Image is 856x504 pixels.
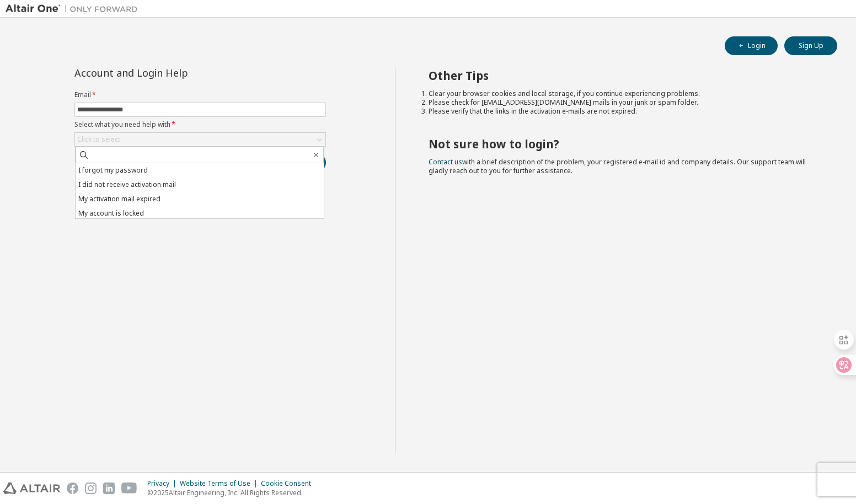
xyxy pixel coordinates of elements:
img: Altair One [6,3,143,14]
h2: Not sure how to login? [429,137,818,151]
img: facebook.svg [67,482,78,494]
label: Email [74,90,326,99]
li: I forgot my password [76,163,324,178]
div: Website Terms of Use [180,479,261,488]
button: Login [725,36,778,55]
span: with a brief description of the problem, your registered e-mail id and company details. Our suppo... [429,157,806,175]
div: Account and Login Help [74,68,276,77]
p: © 2025 Altair Engineering, Inc. All Rights Reserved. [147,488,318,497]
li: Clear your browser cookies and local storage, if you continue experiencing problems. [429,89,818,98]
h2: Other Tips [429,68,818,83]
img: youtube.svg [121,482,137,494]
label: Select what you need help with [74,120,326,129]
li: Please check for [EMAIL_ADDRESS][DOMAIN_NAME] mails in your junk or spam folder. [429,98,818,107]
img: linkedin.svg [103,482,115,494]
li: Please verify that the links in the activation e-mails are not expired. [429,107,818,116]
div: Privacy [147,479,180,488]
a: Contact us [429,157,462,167]
img: altair_logo.svg [3,482,60,494]
div: Click to select [75,133,325,146]
button: Sign Up [784,36,837,55]
img: instagram.svg [85,482,97,494]
div: Cookie Consent [261,479,318,488]
div: Click to select [77,135,120,144]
